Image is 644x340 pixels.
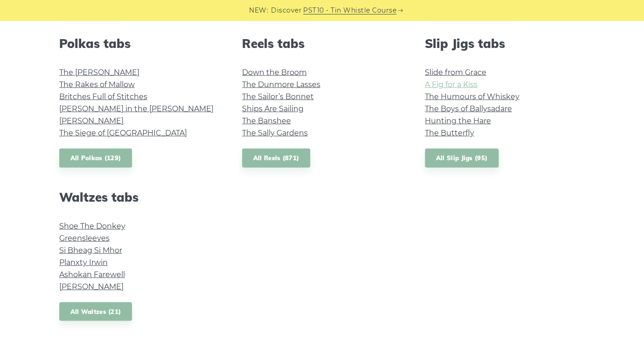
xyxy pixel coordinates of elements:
a: The Boys of Ballysadare [425,104,512,113]
a: The Banshee [242,116,291,125]
a: Planxty Irwin [59,258,108,267]
span: Discover [271,5,302,16]
a: Slide from Grace [425,68,486,77]
a: [PERSON_NAME] [59,282,124,291]
a: Ships Are Sailing [242,104,304,113]
a: The Sally Gardens [242,129,308,137]
h2: Reels tabs [242,36,402,51]
a: The Sailor’s Bonnet [242,92,314,101]
a: Greensleeves [59,234,110,243]
h2: Slip Jigs tabs [425,36,585,51]
a: Down the Broom [242,68,307,77]
a: Si­ Bheag Si­ Mhor [59,246,122,255]
a: Ashokan Farewell [59,270,125,279]
a: Britches Full of Stitches [59,92,147,101]
a: All Slip Jigs (95) [425,149,499,168]
a: The Humours of Whiskey [425,92,519,101]
a: All Reels (871) [242,149,311,168]
a: The Butterfly [425,129,474,137]
a: All Waltzes (21) [59,302,132,321]
a: Shoe The Donkey [59,222,125,231]
h2: Waltzes tabs [59,190,220,204]
a: [PERSON_NAME] in the [PERSON_NAME] [59,104,214,113]
a: Hunting the Hare [425,116,491,125]
a: The [PERSON_NAME] [59,68,139,77]
h2: Polkas tabs [59,36,220,51]
a: The Dunmore Lasses [242,80,320,89]
a: A Fig for a Kiss [425,80,478,89]
a: All Polkas (129) [59,149,132,168]
a: [PERSON_NAME] [59,116,124,125]
a: The Siege of [GEOGRAPHIC_DATA] [59,129,187,137]
a: PST10 - Tin Whistle Course [303,5,396,16]
a: The Rakes of Mallow [59,80,135,89]
span: NEW: [249,5,268,16]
